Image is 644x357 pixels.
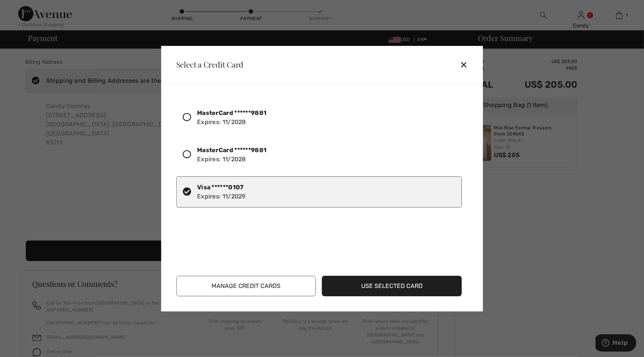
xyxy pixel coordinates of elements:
button: Manage Credit Cards [176,276,316,296]
div: Expires: 11/2028 [197,146,266,164]
button: Use Selected Card [322,276,462,296]
div: Select a Credit Card [170,61,244,68]
div: Expires: 11/2029 [197,183,246,201]
div: ✕ [460,57,474,72]
div: Expires: 11/2028 [197,109,266,127]
span: Help [17,5,33,12]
